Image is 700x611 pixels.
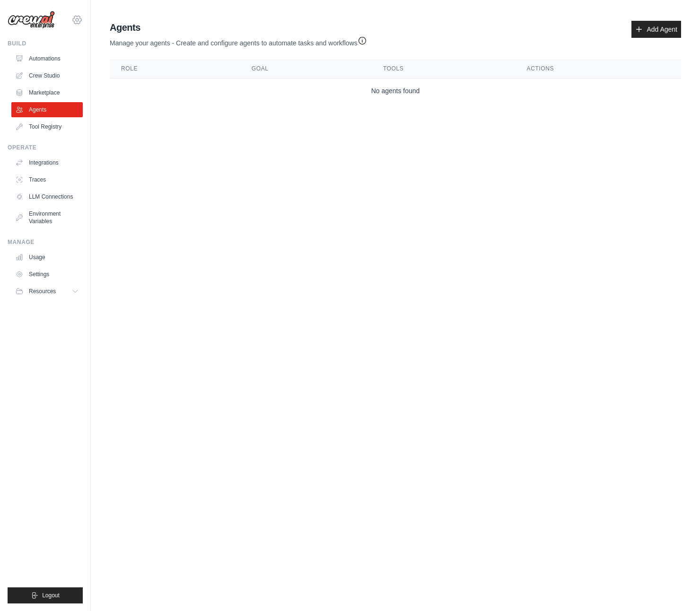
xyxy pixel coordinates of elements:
img: Logo [8,11,55,29]
span: Logout [42,592,60,599]
a: Marketplace [11,85,83,100]
a: Environment Variables [11,206,83,229]
a: LLM Connections [11,189,83,204]
span: Resources [29,288,56,295]
div: Build [8,40,83,47]
a: Traces [11,172,83,187]
a: Automations [11,51,83,66]
th: Actions [516,59,681,79]
a: Agents [11,102,83,117]
p: Manage your agents - Create and configure agents to automate tasks and workflows [110,34,367,48]
div: Manage [8,238,83,246]
a: Integrations [11,155,83,170]
td: No agents found [110,79,681,104]
a: Add Agent [631,21,681,38]
button: Resources [11,284,83,299]
div: Operate [8,144,83,151]
th: Goal [240,59,372,79]
button: Logout [8,587,83,603]
a: Usage [11,250,83,265]
th: Tools [372,59,516,79]
a: Settings [11,267,83,282]
h2: Agents [110,21,367,34]
a: Crew Studio [11,68,83,83]
th: Role [110,59,240,79]
a: Tool Registry [11,119,83,134]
